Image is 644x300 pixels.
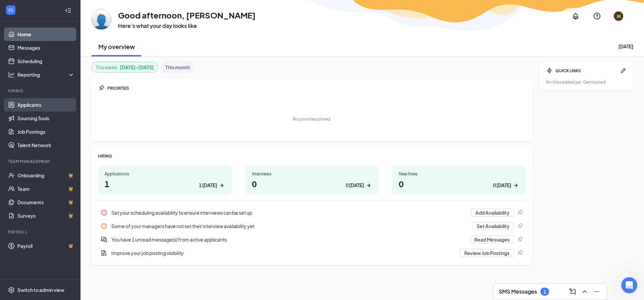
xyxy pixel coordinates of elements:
h1: 1 [105,178,225,189]
svg: ArrowRight [365,182,372,189]
a: Applications11 [DATE]ArrowRight [98,166,232,195]
a: PayrollCrown [17,239,75,253]
div: Improve your job posting visibility [98,246,526,260]
div: [DATE] [619,43,633,50]
div: Some of your managers have not set their interview availability yet [98,219,526,233]
div: Interviews [252,171,372,177]
div: Improve your job posting visibility [111,250,456,256]
iframe: Intercom live chat [621,277,637,293]
a: Sourcing Tools [17,112,75,125]
div: This week : [96,63,154,71]
h1: 0 [399,178,519,189]
button: Read Messages [470,235,514,244]
a: Messages [17,41,75,54]
a: New hires00 [DATE]ArrowRight [392,166,526,195]
svg: Pin [98,85,105,91]
div: Team Management [8,159,73,164]
svg: DocumentAdd [101,250,107,256]
h3: SMS Messages [499,288,537,295]
div: No priorities pinned. [293,116,331,122]
div: No links added yet. Get started! [546,79,627,85]
svg: ArrowRight [218,182,225,189]
a: SurveysCrown [17,209,75,222]
svg: Pin [517,223,523,229]
div: Some of your managers have not set their interview availability yet [111,223,468,229]
svg: Settings [8,287,15,293]
svg: QuestionInfo [593,12,601,20]
svg: ComposeMessage [569,288,577,296]
svg: Notifications [572,12,580,20]
div: PRIORITIES [107,85,526,91]
svg: Info [101,209,107,216]
svg: Info [101,223,107,229]
button: Review Job Postings [460,249,514,257]
svg: DoubleChatActive [101,236,107,243]
div: QUICK LINKS [555,68,617,74]
div: Applications [105,171,225,177]
a: OnboardingCrown [17,169,75,182]
svg: Pin [517,250,523,256]
a: DoubleChatActiveYou have 1 unread message(s) from active applicantsRead MessagesPin [98,233,526,246]
svg: Bolt [546,67,553,74]
svg: ArrowRight [513,182,519,189]
h3: Here’s what your day looks like [118,22,256,30]
div: 0 [DATE] [346,182,364,189]
svg: Pen [620,67,627,74]
div: 0 [DATE] [493,182,511,189]
div: You have 1 unread message(s) from active applicants [98,233,526,246]
button: ComposeMessage [567,286,577,297]
h1: Good afternoon, [PERSON_NAME] [118,9,256,21]
div: HIRING [98,153,526,159]
svg: Pin [517,236,523,243]
div: 1 [DATE] [199,182,217,189]
div: Payroll [8,229,73,235]
h1: 0 [252,178,372,189]
a: Scheduling [17,54,75,68]
a: TeamCrown [17,182,75,196]
svg: Collapse [65,7,71,14]
a: Home [17,28,75,41]
svg: Analysis [8,71,15,78]
div: Set your scheduling availability to ensure interviews can be set up [111,209,467,216]
a: DocumentsCrown [17,196,75,209]
svg: WorkstreamLogo [7,7,14,13]
img: John Koski [91,9,111,30]
b: This month [165,63,190,71]
a: Applicants [17,98,75,112]
a: Talent Network [17,138,75,152]
div: 1 [543,289,546,295]
svg: Pin [517,209,523,216]
button: Minimize [591,286,601,297]
a: InfoSome of your managers have not set their interview availability yetSet AvailabilityPin [98,219,526,233]
svg: Minimize [593,288,601,296]
a: Interviews00 [DATE]ArrowRight [245,166,379,195]
div: Switch to admin view [17,287,64,293]
div: Reporting [17,71,75,78]
div: Hiring [8,88,73,94]
div: Set your scheduling availability to ensure interviews can be set up [98,206,526,219]
button: ChevronUp [579,286,589,297]
div: New hires [399,171,519,177]
button: Add Availability [471,209,514,217]
h2: My overview [98,42,135,51]
svg: ChevronUp [581,288,589,296]
b: [DATE] - [DATE] [120,63,154,71]
a: InfoSet your scheduling availability to ensure interviews can be set upAdd AvailabilityPin [98,206,526,219]
a: DocumentAddImprove your job posting visibilityReview Job PostingsPin [98,246,526,260]
div: JK [616,13,621,19]
a: Job Postings [17,125,75,138]
div: You have 1 unread message(s) from active applicants [111,236,466,243]
button: Set Availability [472,222,514,230]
